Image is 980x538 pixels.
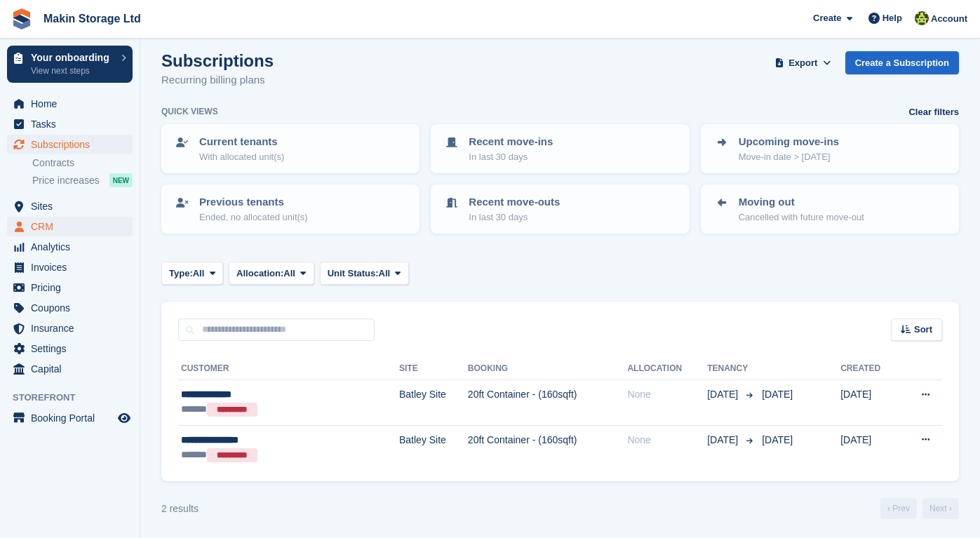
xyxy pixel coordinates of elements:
span: Sort [914,323,932,337]
p: Moving out [739,194,864,210]
span: CRM [31,217,115,236]
p: Current tenants [199,134,284,150]
th: Created [840,358,899,380]
span: All [283,267,295,281]
span: Pricing [31,278,115,297]
a: Recent move-ins In last 30 days [432,126,687,172]
button: Allocation: All [229,262,314,285]
a: Moving out Cancelled with future move-out [702,186,958,232]
td: Batley Site [399,380,468,426]
p: Ended, no allocated unit(s) [199,210,308,224]
span: Price increases [32,174,100,187]
p: Cancelled with future move-out [739,210,864,224]
a: Clear filters [908,105,959,119]
span: Booking Portal [31,408,115,428]
p: Your onboarding [31,53,114,62]
td: [DATE] [840,425,899,470]
p: Recent move-ins [469,134,553,150]
a: menu [7,359,133,379]
a: Current tenants With allocated unit(s) [163,126,418,172]
div: NEW [109,173,133,187]
a: Next [922,498,959,519]
p: With allocated unit(s) [199,150,284,164]
a: menu [7,408,133,428]
a: menu [7,94,133,114]
span: Insurance [31,318,115,338]
a: Create a Subscription [845,51,959,74]
span: Subscriptions [31,135,115,154]
a: menu [7,217,133,236]
p: View next steps [31,65,114,77]
span: Unit Status: [328,267,379,281]
span: Allocation: [236,267,283,281]
a: menu [7,135,133,154]
h6: Quick views [161,105,218,118]
span: Storefront [13,391,140,405]
th: Allocation [627,358,707,380]
a: Price increases NEW [32,173,133,188]
button: Unit Status: All [320,262,409,285]
span: [DATE] [707,433,741,448]
span: Account [931,12,967,26]
span: Invoices [31,257,115,277]
a: menu [7,339,133,358]
span: [DATE] [762,434,793,445]
div: 2 results [161,502,199,516]
button: Type: All [161,262,223,285]
span: Analytics [31,237,115,257]
span: Tasks [31,114,115,134]
h1: Subscriptions [161,51,274,70]
img: Makin Storage Team [915,11,929,25]
p: Previous tenants [199,194,308,210]
a: menu [7,114,133,134]
th: Site [399,358,468,380]
span: Export [788,56,817,70]
td: Batley Site [399,425,468,470]
a: menu [7,278,133,297]
th: Booking [468,358,628,380]
span: Capital [31,359,115,379]
td: 20ft Container - (160sqft) [468,380,628,426]
p: Recurring billing plans [161,72,274,88]
span: Help [882,11,902,25]
a: Your onboarding View next steps [7,46,133,83]
a: Preview store [116,410,133,426]
td: [DATE] [840,380,899,426]
span: All [193,267,205,281]
p: Upcoming move-ins [739,134,839,150]
div: None [627,387,707,402]
span: Sites [31,196,115,216]
a: menu [7,298,133,318]
span: Home [31,94,115,114]
a: Upcoming move-ins Move-in date > [DATE] [702,126,958,172]
a: menu [7,196,133,216]
span: [DATE] [762,389,793,400]
p: Recent move-outs [469,194,560,210]
td: 20ft Container - (160sqft) [468,425,628,470]
img: stora-icon-8386f47178a22dfd0bd8f6a31ec36ba5ce8667c1dd55bd0f319d3a0aa187defe.svg [11,8,32,29]
span: [DATE] [707,387,741,402]
span: Coupons [31,298,115,318]
div: None [627,433,707,448]
a: Recent move-outs In last 30 days [432,186,687,232]
a: Contracts [32,156,133,170]
p: In last 30 days [469,210,560,224]
button: Export [772,51,834,74]
span: Type: [169,267,193,281]
span: All [379,267,391,281]
p: Move-in date > [DATE] [739,150,839,164]
span: Create [813,11,841,25]
a: Previous tenants Ended, no allocated unit(s) [163,186,418,232]
a: menu [7,257,133,277]
a: menu [7,237,133,257]
th: Tenancy [707,358,756,380]
span: Settings [31,339,115,358]
th: Customer [178,358,399,380]
a: Makin Storage Ltd [38,7,147,30]
p: In last 30 days [469,150,553,164]
a: Previous [880,498,917,519]
nav: Page [878,498,962,519]
a: menu [7,318,133,338]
